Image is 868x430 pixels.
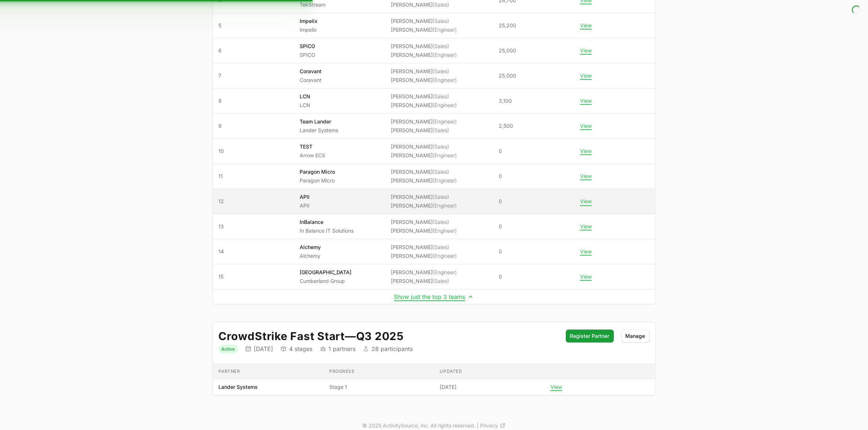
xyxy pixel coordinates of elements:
[621,330,650,343] button: Manage
[433,152,457,158] span: (Engineer)
[580,148,592,154] button: View
[300,26,318,33] p: Impelix
[329,383,428,391] span: Stage 1
[300,17,318,25] p: Impelix
[433,18,449,24] span: (Sales)
[433,253,457,259] span: (Engineer)
[219,72,288,79] span: 7
[300,43,315,50] p: SPICO
[433,228,457,234] span: (Engineer)
[434,364,545,379] th: Updated
[329,345,356,352] p: 1 partners
[219,248,288,255] span: 14
[254,345,273,352] p: [DATE]
[499,273,502,280] span: 0
[391,76,457,84] li: [PERSON_NAME]
[391,269,457,276] li: [PERSON_NAME]
[219,22,288,29] span: 5
[300,102,310,109] p: LCN
[391,252,457,260] li: [PERSON_NAME]
[219,223,288,230] span: 13
[300,177,335,184] p: Paragon Micro
[580,223,592,230] button: View
[300,202,310,209] p: APII
[391,68,457,75] li: [PERSON_NAME]
[580,273,592,280] button: View
[433,202,457,209] span: (Engineer)
[213,322,656,396] div: Initiative details
[480,422,506,429] a: Privacy
[499,72,516,79] span: 25,000
[289,345,313,352] p: 4 stages
[300,118,338,125] p: Team Lander
[391,168,457,175] li: [PERSON_NAME]
[433,118,457,125] span: (Engineer)
[219,122,288,130] span: 9
[499,198,502,205] span: 0
[499,147,502,155] span: 0
[391,244,457,251] li: [PERSON_NAME]
[300,93,310,100] p: LCN
[580,22,592,29] button: View
[433,1,449,8] span: (Sales)
[391,1,457,8] li: [PERSON_NAME]
[499,122,513,130] span: 2,500
[391,177,457,184] li: [PERSON_NAME]
[391,118,457,125] li: [PERSON_NAME]
[219,147,288,155] span: 10
[300,1,326,8] p: TekStream
[433,102,457,108] span: (Engineer)
[300,252,321,260] p: Alchemy
[433,68,449,74] span: (Sales)
[300,168,335,175] p: Paragon Micro
[300,152,325,159] p: Arrow ECS
[219,330,558,343] h2: CrowdStrike Fast Start Q3 2025
[219,97,288,104] span: 8
[433,219,449,225] span: (Sales)
[499,173,502,180] span: 0
[391,93,457,100] li: [PERSON_NAME]
[580,72,592,79] button: View
[566,330,614,343] button: Register Partner
[499,22,516,29] span: 25,200
[345,330,356,343] span: —
[433,127,449,133] span: (Sales)
[499,47,516,54] span: 25,000
[372,345,413,352] p: 28 participants
[580,98,592,104] button: View
[391,127,457,134] li: [PERSON_NAME]
[570,332,610,340] span: Register Partner
[440,383,457,391] span: [DATE]
[580,198,592,205] button: View
[300,76,322,84] p: Coravant
[433,269,457,275] span: (Engineer)
[499,248,502,255] span: 0
[477,422,479,429] span: |
[433,52,457,58] span: (Engineer)
[219,47,288,54] span: 6
[300,227,354,234] p: In Balance IT Solutions
[300,244,321,251] p: Alchemy
[580,173,592,180] button: View
[219,198,288,205] span: 12
[391,202,457,209] li: [PERSON_NAME]
[391,43,457,50] li: [PERSON_NAME]
[580,47,592,54] button: View
[433,177,457,184] span: (Engineer)
[433,143,449,150] span: (Sales)
[300,143,325,150] p: TEST
[391,227,457,234] li: [PERSON_NAME]
[391,277,457,285] li: [PERSON_NAME]
[213,364,324,379] th: Partner
[433,278,449,284] span: (Sales)
[391,26,457,33] li: [PERSON_NAME]
[391,193,457,201] li: [PERSON_NAME]
[433,244,449,250] span: (Sales)
[391,51,457,59] li: [PERSON_NAME]
[433,169,449,175] span: (Sales)
[363,422,476,429] p: © 2025 ActivitySource, inc. All rights reserved.
[300,127,338,134] p: Lander Systems
[300,68,322,75] p: Coravant
[300,193,310,201] p: APII
[433,77,457,83] span: (Engineer)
